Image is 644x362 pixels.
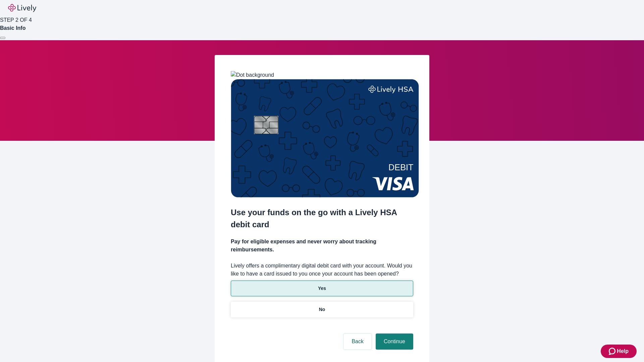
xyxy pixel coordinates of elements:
[8,4,36,12] img: Lively
[343,334,372,350] button: Back
[231,79,419,197] img: Debit card
[231,262,413,278] label: Lively offers a complimentary digital debit card with your account. Would you like to have a card...
[231,281,413,296] button: Yes
[601,345,637,358] button: Zendesk support iconHelp
[231,238,413,254] h4: Pay for eligible expenses and never worry about tracking reimbursements.
[231,71,274,79] img: Dot background
[231,206,413,231] h2: Use your funds on the go with a Lively HSA debit card
[376,334,413,350] button: Continue
[609,347,617,355] svg: Zendesk support icon
[318,285,326,292] p: Yes
[231,302,413,317] button: No
[617,347,629,355] span: Help
[319,306,325,313] p: No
